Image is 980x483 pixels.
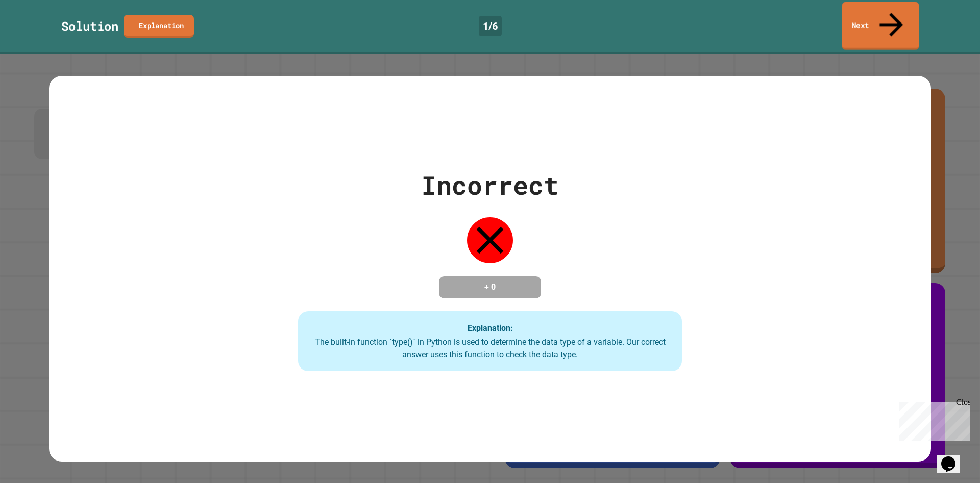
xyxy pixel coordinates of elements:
a: Next [842,2,919,50]
h4: + 0 [449,281,531,293]
div: Solution [61,17,118,35]
iframe: chat widget [895,398,970,441]
div: The built-in function `type()` in Python is used to determine the data type of a variable. Our co... [308,336,672,361]
div: 1 / 6 [479,16,502,36]
iframe: chat widget [937,442,970,473]
strong: Explanation: [468,323,513,332]
a: Explanation [124,15,194,38]
div: Chat with us now!Close [4,4,70,65]
div: Incorrect [421,166,559,204]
